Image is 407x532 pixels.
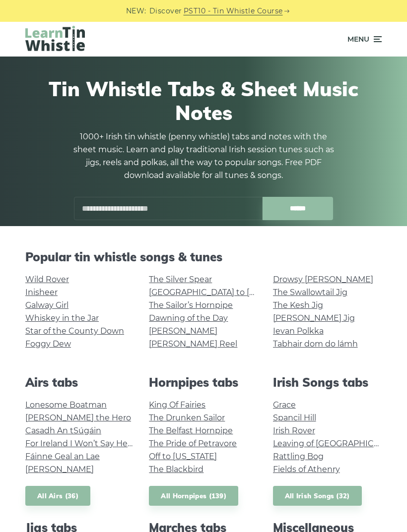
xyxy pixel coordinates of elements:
a: Spancil Hill [273,413,316,422]
h2: Irish Songs tabs [273,375,382,390]
a: Rattling Bog [273,452,324,461]
a: The Silver Spear [149,275,212,284]
a: Off to [US_STATE] [149,452,217,461]
a: The Drunken Sailor [149,413,225,422]
a: The Blackbird [149,465,203,474]
a: The Sailor’s Hornpipe [149,300,233,310]
a: For Ireland I Won’t Say Her Name [25,439,157,448]
a: Fields of Athenry [273,465,340,474]
a: [PERSON_NAME] [149,326,217,336]
a: Tabhair dom do lámh [273,339,358,349]
a: Grace [273,400,296,410]
a: Irish Rover [273,426,315,435]
h2: Hornpipes tabs [149,375,258,390]
a: [GEOGRAPHIC_DATA] to [GEOGRAPHIC_DATA] [149,288,332,297]
a: Drowsy [PERSON_NAME] [273,275,373,284]
a: All Hornpipes (139) [149,486,238,506]
a: [PERSON_NAME] the Hero [25,413,131,422]
a: [PERSON_NAME] [25,465,94,474]
h1: Tin Whistle Tabs & Sheet Music Notes [25,77,382,124]
a: All Irish Songs (32) [273,486,362,506]
span: Menu [347,27,369,52]
a: All Airs (36) [25,486,90,506]
a: Leaving of [GEOGRAPHIC_DATA] [273,439,401,448]
a: Foggy Dew [25,339,71,349]
a: Lonesome Boatman [25,400,107,410]
a: Inisheer [25,288,58,297]
a: The Belfast Hornpipe [149,426,233,435]
a: Ievan Polkka [273,326,324,336]
h2: Airs tabs [25,375,134,390]
a: Whiskey in the Jar [25,313,99,323]
a: Star of the County Down [25,326,124,336]
a: Dawning of the Day [149,313,228,323]
a: King Of Fairies [149,400,205,410]
img: LearnTinWhistle.com [25,26,85,51]
a: The Swallowtail Jig [273,288,347,297]
a: Casadh An tSúgáin [25,426,101,435]
h2: Popular tin whistle songs & tunes [25,250,382,264]
a: [PERSON_NAME] Jig [273,313,355,323]
a: The Pride of Petravore [149,439,237,448]
a: The Kesh Jig [273,300,323,310]
a: Galway Girl [25,300,68,310]
a: [PERSON_NAME] Reel [149,339,237,349]
a: Wild Rover [25,275,69,284]
p: 1000+ Irish tin whistle (penny whistle) tabs and notes with the sheet music. Learn and play tradi... [69,130,338,182]
a: Fáinne Geal an Lae [25,452,100,461]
